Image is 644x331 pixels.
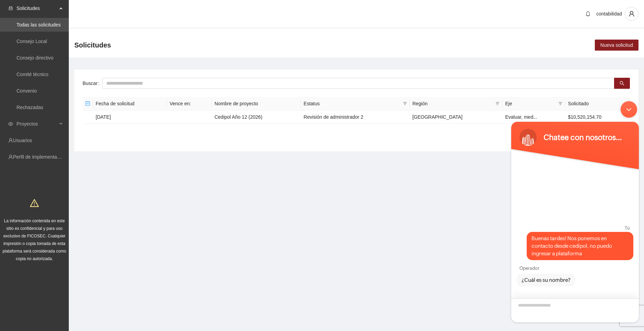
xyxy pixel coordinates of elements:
span: Proyectos [17,117,57,131]
span: La información contenida en este sitio es confidencial y para uso exclusivo de FICOSEC. Cualquier... [3,218,66,261]
span: warning [30,199,39,207]
td: [DATE] [93,110,167,124]
span: filter [494,98,501,109]
button: user [625,7,638,21]
span: eye [8,121,13,126]
th: Fecha de solicitud [93,97,167,110]
td: [GEOGRAPHIC_DATA] [410,110,503,124]
iframe: SalesIQ Chatwindow [508,98,642,326]
span: bell [583,11,593,17]
span: filter [403,102,407,106]
td: Cedipol Año 12 (2026) [212,110,301,124]
a: Consejo directivo [17,55,53,61]
span: search [620,81,624,86]
span: filter [495,102,500,106]
th: Vence en: [167,97,212,110]
a: Comité técnico [17,72,49,77]
td: Revisión de administrador 2 [301,110,410,124]
span: inbox [8,6,13,11]
span: Nueva solicitud [600,41,633,49]
span: Solicitudes [17,1,57,15]
a: Convenio [17,88,37,94]
span: Región [412,100,493,107]
a: Perfil de implementadora [13,154,67,160]
button: bell [582,8,593,19]
a: Rechazadas [17,105,43,110]
a: Usuarios [13,138,32,143]
th: Nombre de proyecto [212,97,301,110]
span: minus-square [85,101,90,106]
span: user [625,11,638,17]
span: Solicitudes [74,40,111,51]
th: Solicitado [565,97,630,110]
button: search [614,78,630,89]
a: Todas las solicitudes [17,22,61,28]
span: filter [401,98,408,109]
button: Nueva solicitud [595,40,638,51]
span: Eje [505,100,555,107]
span: Evaluar, med... [505,114,537,120]
label: Buscar [83,78,102,89]
a: Consejo Local [17,39,47,44]
span: contabilidad [596,11,622,17]
span: Estatus [304,100,400,107]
